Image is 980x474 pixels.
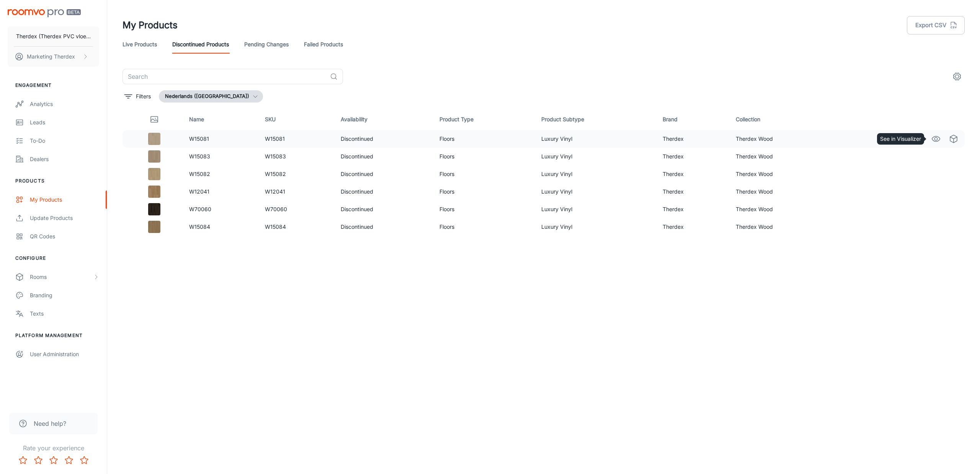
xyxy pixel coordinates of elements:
div: To-do [30,137,99,145]
div: Rooms [30,273,93,281]
h1: My Products [122,18,178,32]
a: Failed Products [304,35,343,54]
a: W15082 [189,171,210,177]
a: Discontinued Products [172,35,229,54]
th: Availability [335,109,433,130]
a: Pending Changes [244,35,289,54]
a: W15081 [189,135,209,142]
p: Therdex (Therdex PVC vloeren) [16,32,91,41]
td: Discontinued [335,183,433,200]
td: Discontinued [335,165,433,183]
p: Rate your experience [6,443,101,453]
td: Therdex Wood [730,148,838,165]
button: Rate 4 star [61,453,77,468]
th: SKU [259,109,335,130]
td: Therdex [657,148,730,165]
td: Therdex [657,218,730,236]
td: Therdex Wood [730,218,838,236]
div: Leads [30,118,99,127]
th: Brand [657,109,730,130]
td: W15084 [259,218,335,236]
a: See in Visualizer [929,132,942,145]
td: Therdex Wood [730,130,838,148]
a: W15083 [189,153,210,160]
td: Therdex [657,130,730,148]
a: W70060 [189,206,211,212]
th: Product Type [433,109,535,130]
td: Luxury Vinyl [535,200,657,218]
td: Floors [433,200,535,218]
div: Update Products [30,214,99,222]
button: Therdex (Therdex PVC vloeren) [8,26,99,46]
td: Floors [433,218,535,236]
div: User Administration [30,350,99,358]
td: W70060 [259,200,335,218]
button: Rate 5 star [77,453,92,468]
td: Discontinued [335,148,433,165]
button: Marketing Therdex [8,47,99,67]
td: Discontinued [335,130,433,148]
td: Discontinued [335,200,433,218]
td: Luxury Vinyl [535,165,657,183]
td: W15081 [259,130,335,148]
td: W15083 [259,148,335,165]
td: W15082 [259,165,335,183]
input: Search [122,69,327,84]
button: filter [122,90,153,103]
button: settings [949,69,965,84]
button: Export CSV [907,16,965,34]
td: Floors [433,183,535,200]
td: Therdex [657,183,730,200]
td: Floors [433,165,535,183]
td: Discontinued [335,218,433,236]
th: Collection [730,109,838,130]
p: Marketing Therdex [27,52,75,61]
td: Luxury Vinyl [535,183,657,200]
div: Dealers [30,155,99,163]
td: Therdex Wood [730,200,838,218]
td: Floors [433,130,535,148]
img: Roomvo PRO Beta [8,9,81,17]
td: W12041 [259,183,335,200]
div: Texts [30,309,99,318]
td: Luxury Vinyl [535,148,657,165]
td: Luxury Vinyl [535,218,657,236]
th: Name [183,109,259,130]
div: Branding [30,291,99,300]
a: W15084 [189,223,210,230]
a: See in Virtual Samples [947,132,960,145]
div: QR Codes [30,232,99,241]
button: Rate 3 star [46,453,61,468]
a: Live Products [122,35,157,54]
td: Floors [433,148,535,165]
button: Nederlands ([GEOGRAPHIC_DATA]) [159,90,263,103]
a: W12041 [189,188,209,195]
div: Analytics [30,100,99,108]
td: Luxury Vinyl [535,130,657,148]
th: Product Subtype [535,109,657,130]
svg: Thumbnail [150,115,159,124]
span: Need help? [34,419,66,428]
a: Edit [912,132,925,145]
td: Therdex Wood [730,165,838,183]
div: My Products [30,195,99,204]
td: Therdex Wood [730,183,838,200]
button: Rate 1 star [15,453,31,468]
button: Rate 2 star [31,453,46,468]
td: Therdex [657,200,730,218]
td: Therdex [657,165,730,183]
p: Filters [136,92,151,101]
